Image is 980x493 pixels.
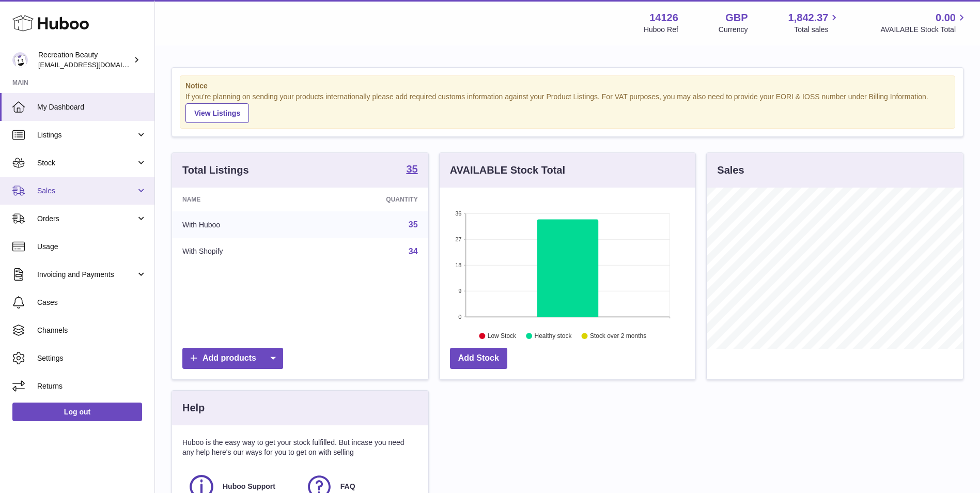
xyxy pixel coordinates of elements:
span: Usage [37,242,147,252]
span: Channels [37,326,147,335]
th: Name [172,188,310,211]
strong: GBP [725,11,748,25]
h3: AVAILABLE Stock Total [450,163,565,177]
span: AVAILABLE Stock Total [880,25,968,35]
span: Orders [37,214,136,224]
a: View Listings [185,103,249,123]
a: 0.00 AVAILABLE Stock Total [880,11,968,35]
span: FAQ [340,482,355,491]
div: If you're planning on sending your products internationally please add required customs informati... [185,92,950,123]
a: 1,842.37 Total sales [788,11,841,35]
text: 9 [458,288,461,294]
span: My Dashboard [37,102,147,112]
text: 0 [458,314,461,320]
a: Add products [182,348,283,369]
p: Huboo is the easy way to get your stock fulfilled. But incase you need any help here's our ways f... [182,438,418,457]
strong: Notice [185,81,950,91]
a: 35 [409,220,418,229]
text: Low Stock [488,332,517,340]
h3: Total Listings [182,163,249,177]
img: customercare@recreationbeauty.com [12,52,28,68]
span: Listings [37,130,136,140]
text: 27 [455,236,461,242]
span: Settings [37,353,147,363]
div: Huboo Ref [644,25,678,35]
td: With Huboo [172,211,310,238]
strong: 35 [406,164,417,174]
span: Cases [37,298,147,307]
div: Currency [719,25,748,35]
span: Sales [37,186,136,196]
td: With Shopify [172,238,310,265]
a: 35 [406,164,417,176]
span: Invoicing and Payments [37,270,136,280]
strong: 14126 [649,11,678,25]
text: Stock over 2 months [590,332,646,340]
th: Quantity [310,188,428,211]
text: 36 [455,210,461,217]
h3: Help [182,401,205,415]
span: Huboo Support [223,482,275,491]
a: Add Stock [450,348,507,369]
span: 1,842.37 [788,11,829,25]
a: 34 [409,247,418,256]
text: 18 [455,262,461,268]
span: Stock [37,158,136,168]
text: Healthy stock [534,332,572,340]
span: Returns [37,381,147,391]
span: 0.00 [936,11,956,25]
span: [EMAIL_ADDRESS][DOMAIN_NAME] [38,60,152,69]
span: Total sales [794,25,840,35]
a: Log out [12,403,142,421]
h3: Sales [717,163,744,177]
div: Recreation Beauty [38,50,131,70]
